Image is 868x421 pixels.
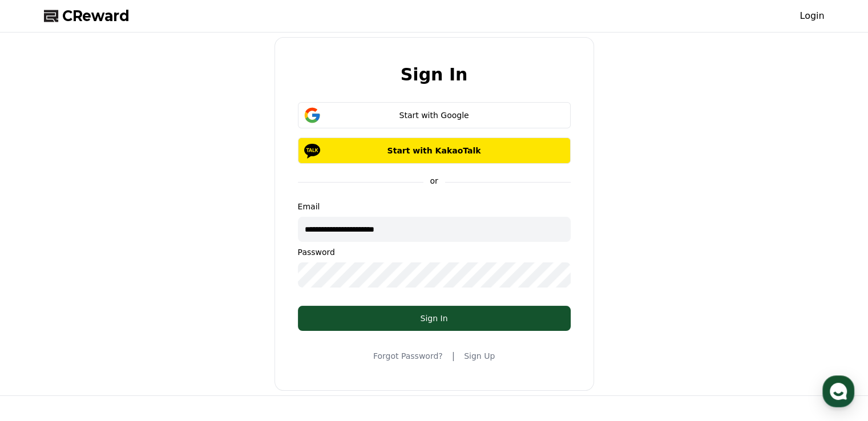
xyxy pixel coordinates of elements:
[3,326,75,355] a: Home
[62,7,130,25] span: CReward
[298,137,571,164] button: Start with KakaoTalk
[75,326,147,355] a: Messages
[314,145,554,156] p: Start with KakaoTalk
[452,349,455,363] span: |
[298,306,571,331] button: Sign In
[464,350,495,362] a: Sign Up
[44,7,130,25] a: CReward
[314,110,554,121] div: Start with Google
[147,326,219,355] a: Settings
[321,313,548,324] div: Sign In
[298,246,571,258] p: Password
[298,201,571,212] p: Email
[423,175,445,187] p: or
[373,350,443,362] a: Forgot Password?
[800,9,824,23] a: Login
[29,343,49,353] span: Home
[401,65,468,84] h2: Sign In
[95,344,128,353] span: Messages
[169,343,197,353] span: Settings
[298,102,571,128] button: Start with Google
